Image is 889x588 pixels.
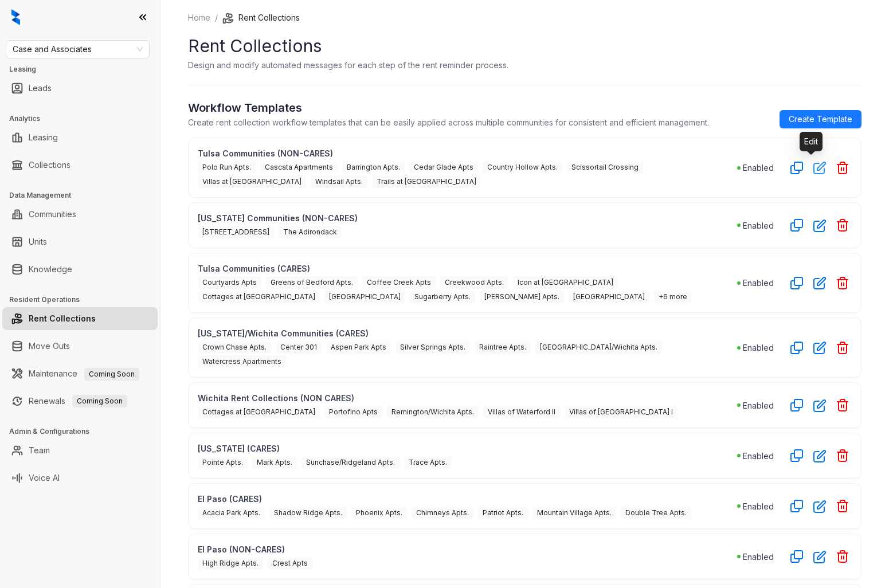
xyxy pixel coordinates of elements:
span: Coffee Creek Apts [362,276,436,289]
a: Create Template [780,110,861,128]
a: Home [186,11,213,24]
span: Cottages at [GEOGRAPHIC_DATA] [198,291,320,303]
li: Communities [2,203,158,226]
a: Move Outs [29,335,70,358]
img: logo [11,9,20,25]
p: Tulsa Communities (CARES) [198,262,737,275]
span: Mark Apts. [252,456,297,469]
span: Coming Soon [72,395,127,407]
li: Renewals [2,390,158,413]
p: Enabled [743,500,774,512]
a: Collections [29,154,71,177]
span: Watercress Apartments [198,355,286,368]
span: Scissortail Crossing [567,161,643,174]
span: Greens of Bedford Apts. [266,276,358,289]
span: Icon at [GEOGRAPHIC_DATA] [513,276,618,289]
span: Phoenix Apts. [351,507,407,519]
p: El Paso (CARES) [198,493,737,505]
span: [GEOGRAPHIC_DATA]/Wichita Apts. [535,341,662,354]
li: Maintenance [2,362,158,385]
h2: Workflow Templates [188,99,709,116]
span: High Ridge Apts. [198,557,263,570]
li: / [215,11,218,24]
span: Case and Associates [13,41,143,58]
span: Cedar Glade Apts [409,161,478,174]
span: Aspen Park Apts [326,341,391,354]
span: Portofino Apts [324,406,382,418]
li: Leads [2,77,158,100]
span: Crown Chase Apts. [198,341,271,354]
span: [GEOGRAPHIC_DATA] [324,291,405,303]
a: Units [29,230,47,253]
h3: Resident Operations [9,295,160,305]
li: Move Outs [2,335,158,358]
span: The Adirondack [279,226,342,238]
span: Patriot Apts. [478,507,528,519]
h3: Leasing [9,64,160,75]
li: Leasing [2,126,158,149]
a: Leads [29,77,52,100]
li: Team [2,439,158,462]
span: Country Hollow Apts. [483,161,562,174]
p: Enabled [743,399,774,411]
span: Center 301 [276,341,322,354]
p: [US_STATE] (CARES) [198,442,737,454]
li: Knowledge [2,258,158,281]
span: Courtyards Apts [198,276,261,289]
span: Windsail Apts. [311,175,367,188]
span: Silver Springs Apts. [395,341,470,354]
p: Enabled [743,162,774,174]
a: Knowledge [29,258,72,281]
span: Sunchase/Ridgeland Apts. [301,456,400,469]
span: Barrington Apts. [342,161,405,174]
span: Villas at [GEOGRAPHIC_DATA] [198,175,306,188]
h3: Analytics [9,113,160,124]
span: Mountain Village Apts. [532,507,616,519]
p: Design and modify automated messages for each step of the rent reminder process. [188,59,508,71]
span: Shadow Ridge Apts. [269,507,347,519]
span: Trails at [GEOGRAPHIC_DATA] [372,175,481,188]
span: Crest Apts [268,557,312,570]
span: +6 more [654,291,692,303]
p: Wichita Rent Collections (NON CARES) [198,392,737,404]
a: RenewalsComing Soon [29,390,127,413]
h1: Rent Collections [188,33,861,59]
span: Raintree Apts. [475,341,531,354]
span: Acacia Park Apts. [198,507,265,519]
span: Pointe Apts. [198,456,248,469]
span: [PERSON_NAME] Apts. [480,291,564,303]
span: Sugarberry Apts. [410,291,475,303]
a: Voice AI [29,467,60,489]
h3: Data Management [9,190,160,201]
p: Enabled [743,219,774,232]
span: Villas of Waterford II [483,406,560,418]
h3: Admin & Configurations [9,426,160,437]
span: Remington/Wichita Apts. [387,406,479,418]
span: Creekwood Apts. [440,276,508,289]
p: Create rent collection workflow templates that can be easily applied across multiple communities ... [188,116,709,128]
span: Villas of [GEOGRAPHIC_DATA] I [565,406,677,418]
a: Team [29,439,50,462]
li: Voice AI [2,467,158,489]
p: Enabled [743,342,774,354]
div: Edit [800,132,823,151]
span: Coming Soon [84,368,139,381]
a: Communities [29,203,76,226]
span: Cottages at [GEOGRAPHIC_DATA] [198,406,320,418]
a: Leasing [29,126,58,149]
a: Rent Collections [29,307,96,330]
li: Collections [2,154,158,177]
li: Rent Collections [222,11,300,24]
span: Double Tree Apts. [621,507,691,519]
p: Tulsa Communities (NON-CARES) [198,147,737,159]
span: Polo Run Apts. [198,161,256,174]
span: Trace Apts. [404,456,452,469]
span: [GEOGRAPHIC_DATA] [569,291,649,303]
li: Units [2,230,158,253]
span: Cascata Apartments [260,161,338,174]
p: El Paso (NON-CARES) [198,543,737,555]
p: Enabled [743,450,774,462]
span: Create Template [789,113,852,126]
li: Rent Collections [2,307,158,330]
p: [US_STATE]/Wichita Communities (CARES) [198,327,737,339]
